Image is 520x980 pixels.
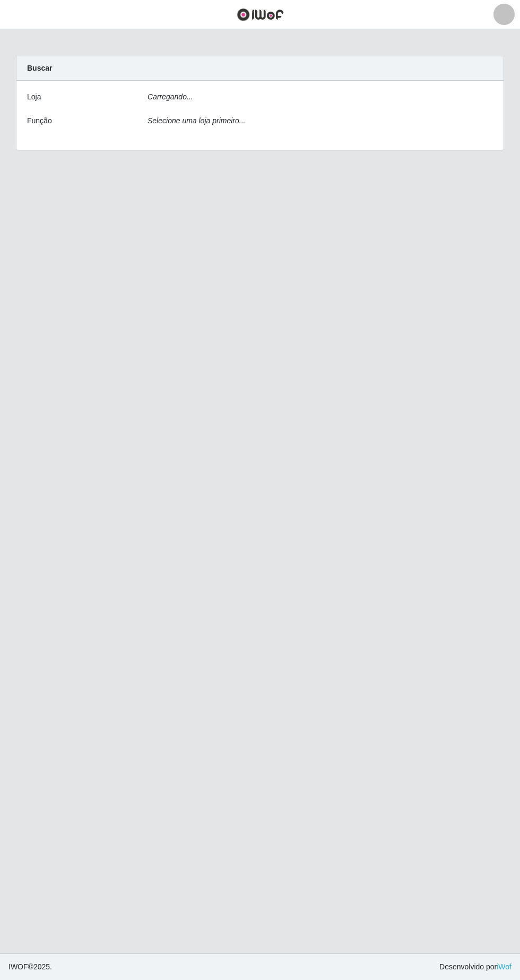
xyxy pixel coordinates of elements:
[148,92,193,101] i: Carregando...
[439,961,512,973] span: Desenvolvido por
[497,962,512,971] a: iWof
[148,116,245,125] i: Selecione uma loja primeiro...
[237,8,284,21] img: CoreUI Logo
[8,962,28,971] span: IWOF
[27,64,52,72] strong: Buscar
[27,115,52,126] label: Função
[27,91,41,103] label: Loja
[8,961,52,973] span: © 2025 .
